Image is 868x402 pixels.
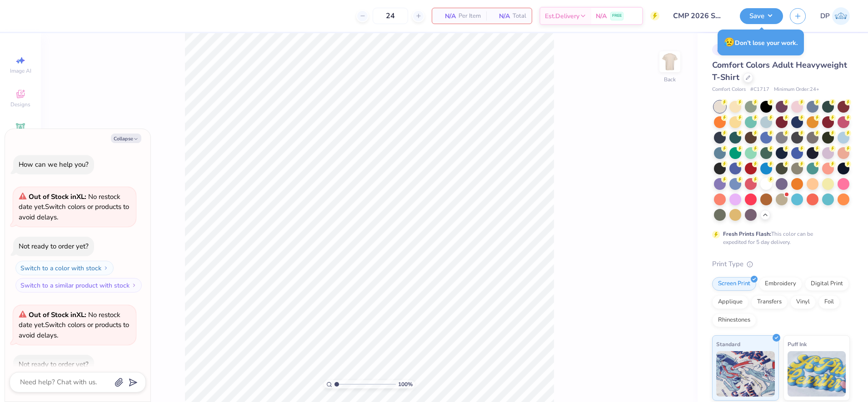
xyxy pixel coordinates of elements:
div: # 506449D [712,44,748,55]
span: N/A [596,11,607,21]
span: Comfort Colors [712,86,746,94]
span: 100 % [398,380,413,388]
span: Switch colors or products to avoid delays. [19,192,129,222]
span: # C1717 [750,86,769,94]
div: Back [664,75,676,84]
div: Foil [818,295,840,309]
span: Est. Delivery [545,11,579,21]
strong: Out of Stock in XL : [29,310,88,319]
div: Rhinestones [712,313,756,327]
strong: Out of Stock in XL : [29,192,88,201]
div: Transfers [751,295,788,309]
div: Screen Print [712,277,756,291]
span: Switch colors or products to avoid delays. [19,310,129,340]
span: 😥 [724,36,735,48]
span: DP [820,11,830,21]
img: Switch to a similar product with stock [131,283,137,288]
span: Minimum Order: 24 + [774,86,819,94]
img: Switch to a color with stock [103,265,109,271]
div: Not ready to order yet? [19,360,89,369]
div: This color can be expedited for 5 day delivery. [723,230,835,246]
button: Switch to a color with stock [15,261,114,275]
button: Collapse [111,134,141,143]
span: FREE [612,13,622,19]
span: Per Item [459,11,481,21]
div: Embroidery [759,277,802,291]
span: Image AI [10,67,31,74]
span: N/A [492,11,510,21]
div: How can we help you? [19,160,89,169]
img: Puff Ink [788,351,846,397]
span: Puff Ink [788,339,807,349]
input: Untitled Design [666,7,733,25]
button: Save [740,8,783,24]
strong: Fresh Prints Flash: [723,230,771,238]
img: Back [661,53,679,71]
span: Comfort Colors Adult Heavyweight T-Shirt [712,60,847,83]
span: Standard [716,339,740,349]
div: Applique [712,295,748,309]
span: Total [513,11,526,21]
div: Vinyl [790,295,816,309]
div: Don’t lose your work. [718,30,804,55]
img: Darlene Padilla [832,7,850,25]
div: Print Type [712,259,850,269]
div: Digital Print [805,277,849,291]
input: – – [373,8,408,24]
div: Not ready to order yet? [19,242,89,251]
a: DP [820,7,850,25]
span: Designs [10,101,30,108]
img: Standard [716,351,775,397]
button: Switch to a similar product with stock [15,278,142,293]
span: N/A [438,11,456,21]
